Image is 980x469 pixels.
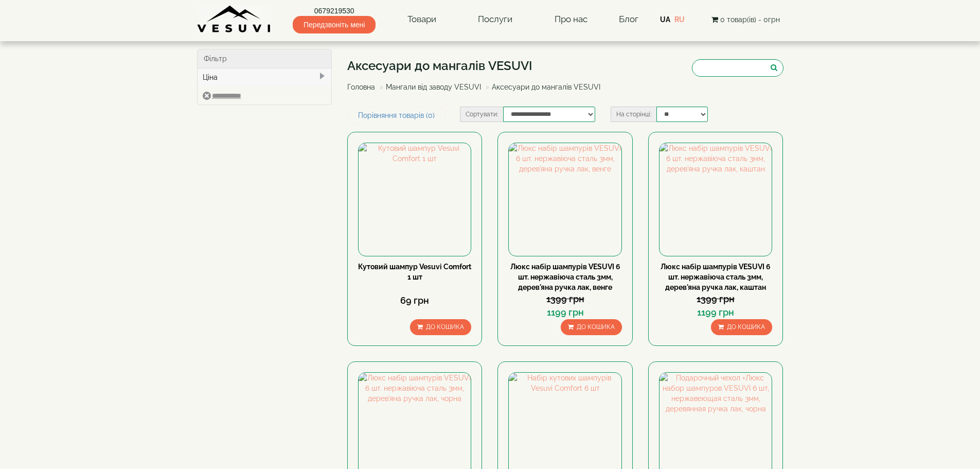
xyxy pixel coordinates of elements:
[659,306,772,319] div: 1199 грн
[509,143,621,255] img: Люкс набір шампурів VESUVI 6 шт. нержавіюча сталь 3мм, дерев'яна ручка лак, венге
[386,83,481,91] a: Мангали від заводу VESUVI
[293,6,376,16] a: 0679219530
[483,82,600,92] li: Аксесуари до мангалів VESUVI
[359,143,471,255] img: Кутовий шампур Vesuvi Comfort 1 шт
[460,107,503,122] label: Сортувати:
[619,14,638,24] a: Блог
[426,323,464,331] span: До кошика
[358,294,471,307] div: 69 грн
[397,8,447,31] a: Товари
[674,15,685,24] a: RU
[611,107,656,122] label: На сторінці:
[293,16,376,33] span: Передзвоніть мені
[510,263,620,291] a: Люкс набір шампурів VESUVI 6 шт. нержавіюча сталь 3мм, дерев'яна ручка лак, венге
[198,49,332,68] div: Фільтр
[410,319,471,335] button: До кошика
[544,8,598,31] a: Про нас
[347,59,608,73] h1: Аксесуари до мангалів VESUVI
[468,8,523,31] a: Послуги
[660,143,772,255] img: Люкс набір шампурів VESUVI 6 шт. нержавіюча сталь 3мм, дерев'яна ручка лак, каштан
[660,15,670,24] a: UA
[661,263,771,291] a: Люкс набір шампурів VESUVI 6 шт. нержавіюча сталь 3мм, дерев'яна ручка лак, каштан
[198,68,332,86] div: Ціна
[347,107,446,124] a: Порівняння товарів (0)
[577,323,615,331] span: До кошика
[720,15,780,24] span: 0 товар(ів) - 0грн
[727,323,765,331] span: До кошика
[197,5,272,33] img: Завод VESUVI
[358,263,471,281] a: Кутовий шампур Vesuvi Comfort 1 шт
[347,83,375,91] a: Головна
[561,319,622,335] button: До кошика
[659,292,772,306] div: 1399 грн
[711,319,772,335] button: До кошика
[708,14,783,25] button: 0 товар(ів) - 0грн
[508,306,621,319] div: 1199 грн
[508,292,621,306] div: 1399 грн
